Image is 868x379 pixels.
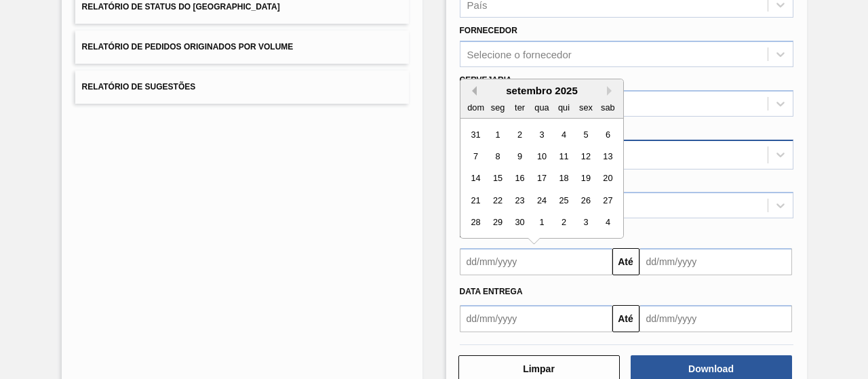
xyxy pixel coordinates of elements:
div: dom [467,98,485,117]
span: Data Entrega [460,287,523,296]
input: dd/mm/yyyy [460,248,612,275]
div: Choose quinta-feira, 25 de setembro de 2025 [554,191,572,210]
span: Relatório de Status do [GEOGRAPHIC_DATA] [82,2,280,12]
div: Choose terça-feira, 9 de setembro de 2025 [510,147,528,165]
div: Choose segunda-feira, 1 de setembro de 2025 [488,125,507,144]
div: Choose quarta-feira, 24 de setembro de 2025 [532,191,551,210]
div: Choose domingo, 28 de setembro de 2025 [467,214,485,232]
div: month 2025-09 [465,123,618,233]
div: Choose domingo, 31 de agosto de 2025 [467,125,485,144]
button: Relatório de Sugestões [75,71,409,104]
span: Relatório de Pedidos Originados por Volume [82,42,294,52]
div: Choose domingo, 21 de setembro de 2025 [467,191,485,210]
div: Choose quarta-feira, 17 de setembro de 2025 [532,169,551,188]
div: qua [532,98,551,117]
input: dd/mm/yyyy [460,305,612,332]
div: Choose sexta-feira, 12 de setembro de 2025 [576,147,595,165]
span: Relatório de Sugestões [82,82,196,92]
div: setembro 2025 [460,85,623,96]
input: dd/mm/yyyy [639,305,792,332]
div: Choose domingo, 7 de setembro de 2025 [467,147,485,165]
div: Choose sábado, 27 de setembro de 2025 [598,191,616,210]
div: Choose quinta-feira, 18 de setembro de 2025 [554,169,572,188]
div: Choose sábado, 13 de setembro de 2025 [598,147,616,165]
label: Cervejaria [460,75,512,85]
div: Choose terça-feira, 23 de setembro de 2025 [510,191,528,210]
div: Choose quarta-feira, 3 de setembro de 2025 [532,125,551,144]
button: Até [612,248,639,275]
div: Choose sexta-feira, 3 de outubro de 2025 [576,214,595,232]
input: dd/mm/yyyy [639,248,792,275]
div: seg [488,98,507,117]
div: Choose sábado, 4 de outubro de 2025 [598,214,616,232]
div: sab [598,98,616,117]
div: Choose sexta-feira, 26 de setembro de 2025 [576,191,595,210]
div: Choose sábado, 20 de setembro de 2025 [598,169,616,188]
div: Choose segunda-feira, 29 de setembro de 2025 [488,214,507,232]
div: Choose quarta-feira, 10 de setembro de 2025 [532,147,551,165]
div: Choose sexta-feira, 19 de setembro de 2025 [576,169,595,188]
div: Choose segunda-feira, 8 de setembro de 2025 [488,147,507,165]
div: Choose quarta-feira, 1 de outubro de 2025 [532,214,551,232]
div: Choose quinta-feira, 2 de outubro de 2025 [554,214,572,232]
div: Choose terça-feira, 30 de setembro de 2025 [510,214,528,232]
button: Next Month [607,86,616,96]
button: Até [612,305,639,332]
button: Relatório de Pedidos Originados por Volume [75,31,409,64]
button: Previous Month [467,86,477,96]
div: qui [554,98,572,117]
div: Choose quinta-feira, 4 de setembro de 2025 [554,125,572,144]
div: Choose domingo, 14 de setembro de 2025 [467,169,485,188]
div: Choose terça-feira, 2 de setembro de 2025 [510,125,528,144]
div: Selecione o fornecedor [467,49,572,60]
label: Fornecedor [460,26,517,35]
div: Choose segunda-feira, 22 de setembro de 2025 [488,191,507,210]
div: ter [510,98,528,117]
div: Choose sexta-feira, 5 de setembro de 2025 [576,125,595,144]
div: Choose sábado, 6 de setembro de 2025 [598,125,616,144]
div: Choose terça-feira, 16 de setembro de 2025 [510,169,528,188]
div: sex [576,98,595,117]
div: Choose segunda-feira, 15 de setembro de 2025 [488,169,507,188]
div: Choose quinta-feira, 11 de setembro de 2025 [554,147,572,165]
